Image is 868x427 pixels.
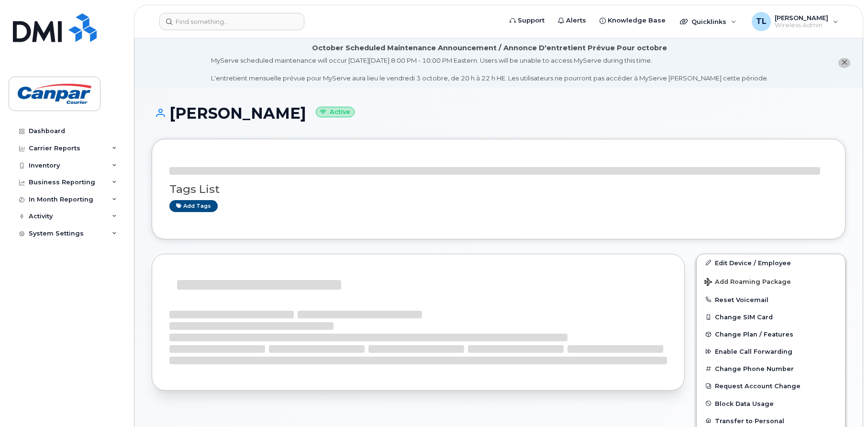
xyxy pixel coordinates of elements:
small: Active [316,107,355,118]
h3: Tags List [169,183,828,195]
span: Enable Call Forwarding [715,348,792,355]
h1: [PERSON_NAME] [152,105,846,122]
button: Add Roaming Package [697,271,845,291]
button: Reset Voicemail [697,291,845,308]
button: Block Data Usage [697,395,845,412]
button: Change Plan / Features [697,326,845,343]
button: Change SIM Card [697,308,845,326]
span: Add Roaming Package [704,278,791,287]
button: close notification [838,58,850,68]
a: Add tags [169,200,218,212]
div: MyServe scheduled maintenance will occur [DATE][DATE] 8:00 PM - 10:00 PM Eastern. Users will be u... [211,56,768,83]
button: Request Account Change [697,377,845,394]
button: Enable Call Forwarding [697,343,845,360]
button: Change Phone Number [697,360,845,377]
span: Change Plan / Features [715,331,793,338]
div: October Scheduled Maintenance Announcement / Annonce D'entretient Prévue Pour octobre [312,43,667,53]
a: Edit Device / Employee [697,254,845,271]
